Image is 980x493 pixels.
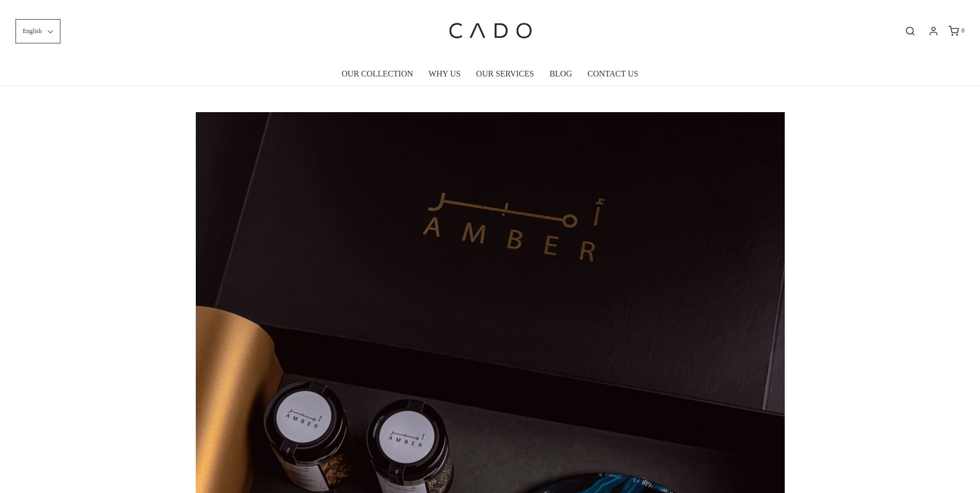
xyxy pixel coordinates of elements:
[476,62,534,86] a: OUR SERVICES
[901,25,920,37] button: Open search bar
[23,26,42,36] span: English
[961,27,965,34] span: 0
[429,62,461,86] a: WHY US
[15,19,60,43] button: English
[550,62,572,86] a: BLOG
[947,26,965,36] a: 0
[446,8,534,54] img: cadogifting
[587,62,638,86] a: CONTACT US
[341,62,413,86] a: OUR COLLECTION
